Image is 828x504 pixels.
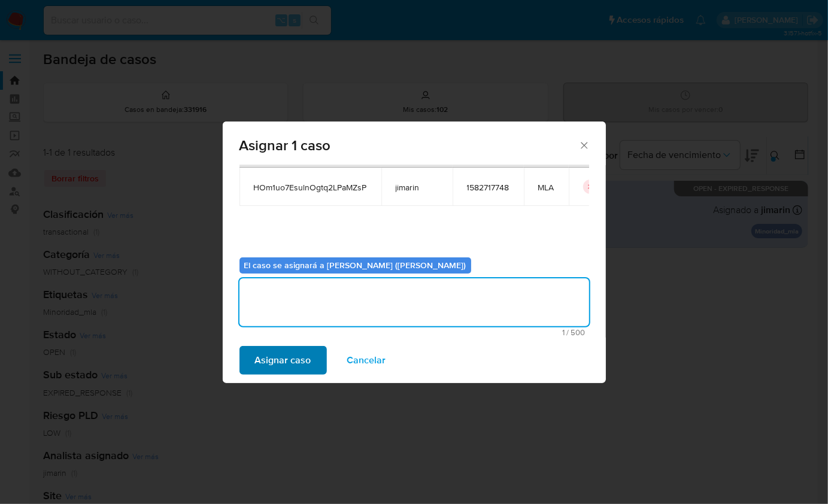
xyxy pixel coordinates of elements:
b: El caso se asignará a [PERSON_NAME] ([PERSON_NAME]) [244,259,466,271]
span: 1582717748 [467,182,509,193]
button: Cerrar ventana [578,139,589,150]
span: Cancelar [347,347,386,374]
span: jimarin [396,182,438,193]
span: HOm1uo7EsulnOgtq2LPaMZsP [254,182,367,193]
button: Asignar caso [239,346,327,375]
span: Asignar 1 caso [239,138,579,153]
button: icon-button [583,180,598,194]
div: assign-modal [223,122,606,383]
span: MLA [538,182,554,193]
span: Asignar caso [255,347,311,374]
button: Cancelar [332,346,402,375]
span: Máximo 500 caracteres [243,329,586,336]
